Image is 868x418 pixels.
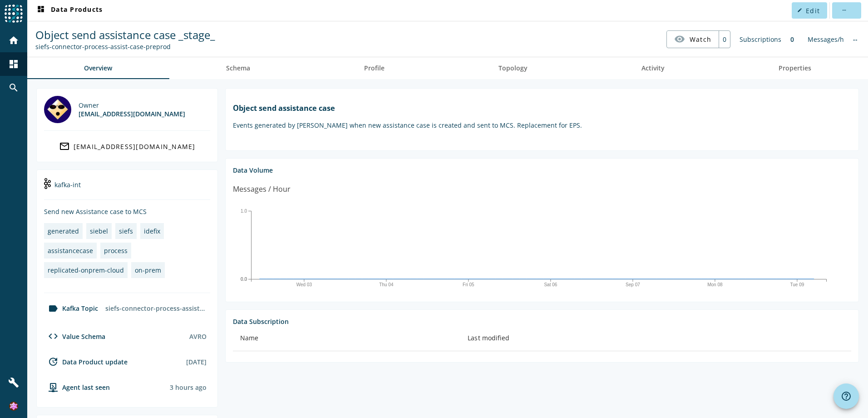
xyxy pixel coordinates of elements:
mat-icon: help_outline [841,391,852,402]
div: [EMAIL_ADDRESS][DOMAIN_NAME] [74,142,196,151]
mat-icon: label [48,303,59,314]
mat-icon: dashboard [8,59,19,70]
div: Data Product update [44,356,128,367]
span: Topology [498,65,528,71]
div: [DATE] [186,358,207,366]
mat-icon: search [8,82,19,93]
th: Last modified [460,326,851,351]
div: Value Schema [44,331,105,342]
a: [EMAIL_ADDRESS][DOMAIN_NAME] [44,138,210,154]
span: Data Products [35,5,103,16]
div: Owner [79,101,185,109]
div: Kafka Topic [44,303,98,314]
div: AVRO [189,332,207,341]
text: Wed 03 [296,282,312,287]
div: 0 [719,31,730,48]
div: Agents typically reports every 15min to 1h [170,383,207,392]
img: 4e32eef03a832d2ee18a6d06e9a67099 [9,402,18,411]
div: [EMAIL_ADDRESS][DOMAIN_NAME] [79,109,185,118]
text: Thu 04 [379,282,394,287]
div: Messages/h [803,30,848,48]
h1: Object send assistance case [233,103,851,113]
text: 0.0 [241,276,247,281]
mat-icon: edit [797,8,802,13]
span: Edit [806,6,820,15]
div: assistancecase [48,246,93,255]
div: 0 [786,30,799,48]
span: Properties [779,65,811,71]
text: Fri 05 [463,282,474,287]
mat-icon: visibility [674,34,685,45]
div: Data Volume [233,166,851,174]
div: process [104,246,128,255]
div: siefs [119,227,133,235]
mat-icon: update [48,356,59,367]
div: siebel [90,227,108,235]
text: 1.0 [241,208,247,213]
mat-icon: dashboard [35,5,46,16]
div: siefs-connector-process-assist-case-preprod [102,300,210,316]
div: on-prem [135,266,161,274]
text: Tue 09 [790,282,804,287]
span: Overview [84,65,112,71]
div: idefix [144,227,160,235]
button: Edit [792,2,827,19]
img: kafka-int [44,178,51,189]
mat-icon: build [8,377,19,388]
img: spoud-logo.svg [5,5,23,23]
span: Schema [226,65,250,71]
span: Watch [690,31,711,47]
mat-icon: mail_outline [59,141,70,152]
div: kafka-int [44,177,210,200]
div: Messages / Hour [233,184,291,195]
div: agent-env-preprod [44,382,110,393]
text: Sep 07 [626,282,640,287]
span: Object send assistance case _stage_ [35,27,215,42]
mat-icon: home [8,35,19,46]
div: generated [48,227,79,235]
text: Mon 08 [707,282,723,287]
div: replicated-onprem-cloud [48,266,124,274]
button: Data Products [32,2,106,19]
mat-icon: more_horiz [841,8,846,13]
div: Kafka Topic: siefs-connector-process-assist-case-preprod [35,42,215,51]
p: Events generated by [PERSON_NAME] when new assistance case is created and sent to MCS. Replacemen... [233,121,851,129]
span: Profile [364,65,385,71]
text: Sat 06 [544,282,557,287]
div: Subscriptions [735,30,786,48]
span: Activity [641,65,665,71]
button: Watch [667,31,719,47]
img: DL_301529@mobi.ch [44,96,71,123]
div: Data Subscription [233,317,851,326]
th: Name [233,326,460,351]
div: No information [848,30,862,48]
mat-icon: code [48,331,59,342]
div: Send new Assistance case to MCS [44,207,210,216]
